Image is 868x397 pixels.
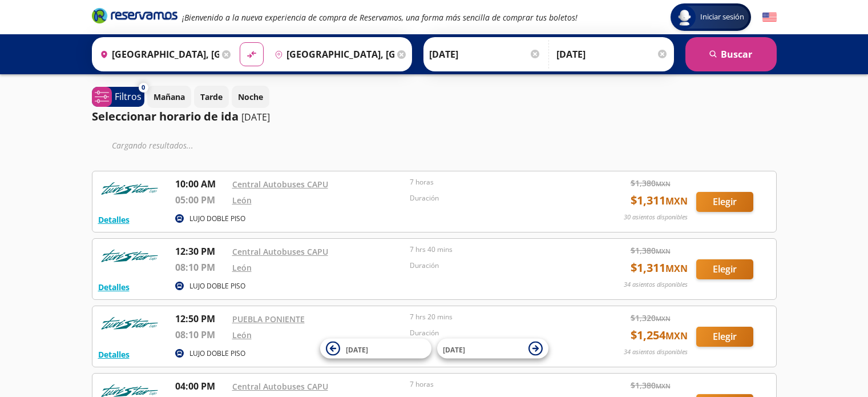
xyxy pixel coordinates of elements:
[631,379,671,391] span: $ 1,380
[696,192,753,212] button: Elegir
[631,312,671,324] span: $ 1,320
[154,91,185,103] p: Mañana
[656,247,671,255] small: MXN
[685,37,777,71] button: Buscar
[410,260,582,271] p: Duración
[175,312,227,326] p: 12:50 PM
[631,177,671,189] span: $ 1,380
[142,83,145,93] span: 0
[175,379,227,393] p: 04:00 PM
[437,339,548,359] button: [DATE]
[665,195,688,207] small: MXN
[696,11,749,23] span: Iniciar sesión
[270,40,394,69] input: Buscar Destino
[410,177,582,187] p: 7 horas
[410,312,582,322] p: 7 hrs 20 mins
[624,212,688,222] p: 30 asientos disponibles
[631,244,671,256] span: $ 1,380
[232,246,328,257] a: Central Autobuses CAPU
[194,86,229,108] button: Tarde
[92,87,144,107] button: 0Filtros
[656,179,671,188] small: MXN
[238,91,263,103] p: Noche
[410,328,582,338] p: Duración
[241,110,270,124] p: [DATE]
[232,262,252,273] a: León
[665,262,688,275] small: MXN
[631,192,688,209] span: $ 1,311
[189,348,245,359] p: LUJO DOBLE PISO
[189,214,245,224] p: LUJO DOBLE PISO
[92,7,177,27] a: Brand Logo
[762,10,777,25] button: English
[631,259,688,276] span: $ 1,311
[443,344,465,354] span: [DATE]
[175,244,227,258] p: 12:30 PM
[175,177,227,191] p: 10:00 AM
[232,330,252,340] a: León
[410,193,582,203] p: Duración
[147,86,191,108] button: Mañana
[98,348,130,360] button: Detalles
[696,259,753,279] button: Elegir
[98,281,130,293] button: Detalles
[175,193,227,207] p: 05:00 PM
[175,260,227,274] p: 08:10 PM
[665,330,688,342] small: MXN
[556,40,668,69] input: Opcional
[95,40,220,69] input: Buscar Origen
[624,347,688,357] p: 34 asientos disponibles
[232,195,252,206] a: León
[98,214,130,226] button: Detalles
[429,40,541,69] input: Elegir Fecha
[98,244,161,267] img: RESERVAMOS
[320,339,431,359] button: [DATE]
[98,312,161,335] img: RESERVAMOS
[410,244,582,255] p: 7 hrs 40 mins
[115,90,142,103] p: Filtros
[92,108,239,125] p: Seleccionar horario de ida
[232,314,305,324] a: PUEBLA PONIENTE
[656,382,671,390] small: MXN
[624,280,688,290] p: 34 asientos disponibles
[232,381,328,392] a: Central Autobuses CAPU
[189,281,245,291] p: LUJO DOBLE PISO
[92,7,177,24] i: Brand Logo
[200,91,223,103] p: Tarde
[410,379,582,390] p: 7 horas
[112,140,193,151] em: Cargando resultados ...
[232,179,328,190] a: Central Autobuses CAPU
[696,327,753,347] button: Elegir
[631,327,688,344] span: $ 1,254
[175,328,227,342] p: 08:10 PM
[346,344,368,354] span: [DATE]
[232,86,269,108] button: Noche
[656,314,671,323] small: MXN
[182,12,578,23] em: ¡Bienvenido a la nueva experiencia de compra de Reservamos, una forma más sencilla de comprar tus...
[98,177,161,200] img: RESERVAMOS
